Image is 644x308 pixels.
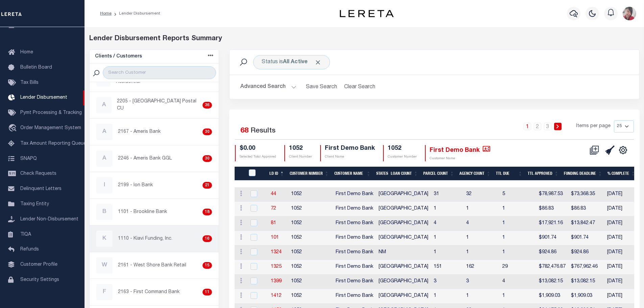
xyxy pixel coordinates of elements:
[96,284,113,300] div: F
[20,50,33,55] span: Home
[96,124,113,140] div: A
[118,289,180,296] p: 2163 - First Command Bank
[568,216,604,231] td: $13,842.47
[576,123,611,130] span: Items per page
[90,119,219,145] a: A2167 - Ameris Bank30
[20,247,39,252] span: Refunds
[374,167,388,181] th: States
[96,257,113,274] div: W
[568,260,604,275] td: $767,962.46
[202,209,212,215] div: 18
[376,245,431,260] td: NM
[118,128,161,136] p: 2167 - Ameris Bank
[457,167,493,181] th: Agency Count: activate to sort column ascending
[118,262,186,269] p: 2161 - West Shore Bank Retail
[288,289,333,304] td: 1052
[96,97,112,113] div: A
[333,231,376,245] td: First Demo Bank
[283,60,308,65] b: All Active
[500,216,536,231] td: 1
[288,231,333,245] td: 1052
[333,289,376,304] td: First Demo Bank
[500,275,536,289] td: 4
[500,260,536,275] td: 29
[288,202,333,216] td: 1052
[332,167,374,181] th: Customer Name: activate to sort column ascending
[431,216,463,231] td: 4
[325,155,375,160] p: Client Name
[431,289,463,304] td: 1
[463,202,500,216] td: 1
[202,235,212,242] div: 16
[536,275,568,289] td: $13,082.15
[117,98,200,112] p: 2205 - [GEOGRAPHIC_DATA] Postal CU
[253,55,330,69] div: Status is
[376,275,431,289] td: [GEOGRAPHIC_DATA]
[245,167,267,181] th: LDID
[463,245,500,260] td: 1
[20,156,37,161] span: SNAPQ
[431,187,463,202] td: 31
[463,289,500,304] td: 1
[500,245,536,260] td: 1
[500,187,536,202] td: 5
[20,262,57,267] span: Customer Profile
[20,65,52,70] span: Bulletin Board
[463,275,500,289] td: 3
[20,126,81,131] span: Order Management System
[96,177,113,193] div: I
[240,127,248,135] span: 68
[500,289,536,304] td: 1
[376,260,431,275] td: [GEOGRAPHIC_DATA]
[288,260,333,275] td: 1052
[493,167,525,181] th: Ttl Due: activate to sort column ascending
[536,260,568,275] td: $782,476.87
[568,187,604,202] td: $73,368.35
[534,123,541,130] a: 2
[271,206,276,211] a: 72
[240,155,276,160] p: Selected Total Approved
[202,155,212,162] div: 30
[20,232,31,237] span: TIQA
[463,216,500,231] td: 4
[89,34,640,44] div: Lender Disbursement Reports Summary
[271,221,276,226] a: 81
[376,202,431,216] td: [GEOGRAPHIC_DATA]
[333,275,376,289] td: First Demo Bank
[288,187,333,202] td: 1052
[271,250,282,255] a: 1324
[430,156,490,161] p: Customer Name
[20,80,39,85] span: Tax Bills
[90,92,219,118] a: A2205 - [GEOGRAPHIC_DATA] Postal CU36
[90,279,219,305] a: F2163 - First Command Bank11
[341,80,378,94] button: Clear Search
[431,231,463,245] td: 1
[333,202,376,216] td: First Demo Bank
[251,126,276,137] label: Results
[240,145,276,152] h4: $0.00
[96,204,113,220] div: B
[20,187,62,191] span: Delinquent Letters
[103,66,216,79] input: Search Customer
[431,275,463,289] td: 3
[500,231,536,245] td: 1
[20,217,78,222] span: Lender Non-Disbursement
[525,167,561,181] th: Ttl Approved: activate to sort column ascending
[20,95,67,100] span: Lender Disbursement
[463,231,500,245] td: 1
[202,102,212,109] div: 36
[536,202,568,216] td: $86.83
[325,145,375,152] h4: First Demo Bank
[431,202,463,216] td: 1
[568,202,604,216] td: $86.83
[536,187,568,202] td: $78,987.53
[605,167,638,181] th: % Complete: activate to sort column ascending
[20,111,82,115] span: Pymt Processing & Tracking
[90,172,219,198] a: I2199 - Ion Bank21
[302,80,341,94] button: Save Search
[289,155,312,160] p: Client Number
[463,260,500,275] td: 162
[568,231,604,245] td: $901.74
[289,145,312,152] h4: 1052
[96,150,113,167] div: A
